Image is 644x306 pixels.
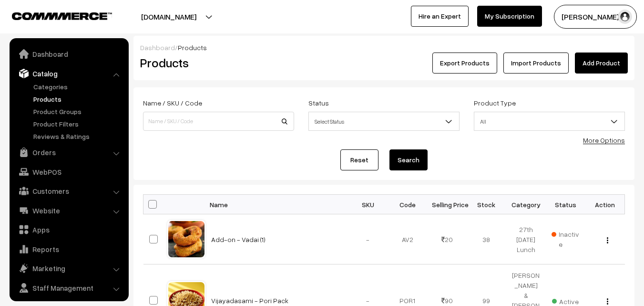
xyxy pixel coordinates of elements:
span: All [474,113,624,130]
a: Website [12,202,125,219]
input: Name / SKU / Code [143,112,294,131]
button: Search [389,149,428,170]
span: Inactive [552,229,580,249]
th: Selling Price [427,195,467,214]
a: Customers [12,182,125,200]
h2: Products [140,55,293,70]
button: [PERSON_NAME] s… [554,5,637,29]
a: Vijayadasami - Pori Pack [211,296,288,305]
a: Import Products [503,53,569,74]
a: Product Groups [31,106,125,116]
img: COMMMERCE [12,12,112,20]
div: / [140,42,628,53]
span: All [474,112,625,131]
button: Export Products [432,53,497,74]
th: Action [585,195,625,214]
a: Staff Management [12,279,125,296]
a: Marketing [12,260,125,277]
label: Product Type [474,98,516,108]
a: Dashboard [12,45,125,63]
th: Category [506,195,546,214]
a: Add Product [575,53,628,74]
img: user [618,10,632,24]
a: Dashboard [140,43,175,52]
img: Menu [607,298,608,305]
a: Hire an Expert [411,6,469,27]
th: Stock [467,195,506,214]
a: Orders [12,144,125,161]
a: Apps [12,221,125,238]
a: Product Filters [31,119,125,129]
a: Add-on - Vadai (1) [211,235,266,243]
a: Products [31,94,125,104]
th: Status [546,195,585,214]
td: 27th [DATE] Lunch [506,214,546,264]
span: Select Status [309,113,459,130]
a: Categories [31,82,125,92]
button: [DOMAIN_NAME] [108,5,230,29]
td: 38 [467,214,506,264]
th: Name [205,195,348,214]
a: My Subscription [477,6,542,27]
th: SKU [348,195,388,214]
span: Products [178,43,207,52]
a: More Options [583,136,625,144]
label: Name / SKU / Code [143,98,202,108]
a: Reviews & Ratings [31,131,125,141]
td: 20 [427,214,467,264]
img: Menu [607,237,608,243]
a: Catalog [12,65,125,82]
a: Reset [340,149,378,170]
label: Status [308,98,329,108]
span: Select Status [308,112,460,131]
a: WebPOS [12,163,125,180]
td: AV2 [388,214,427,264]
td: - [348,214,388,264]
a: Reports [12,241,125,258]
a: COMMMERCE [12,10,95,21]
th: Code [388,195,427,214]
